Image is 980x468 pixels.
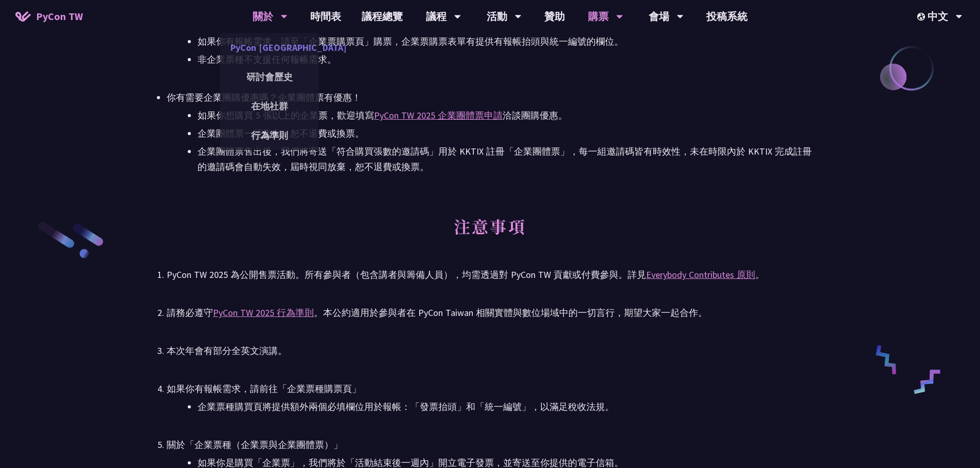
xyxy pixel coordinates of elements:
a: PyCon TW [5,4,93,29]
div: 關於「企業票種（企業票與企業團體票）」 [167,437,813,453]
img: Home icon of PyCon TW 2025 [15,11,31,22]
img: Locale Icon [917,13,928,21]
li: 如果你想購買 5 張以上的企業票，歡迎填寫 洽談團購優惠。 [198,108,813,123]
li: 非企業票種不支援任何報帳需求。 [198,52,813,67]
a: 行為準則 [220,123,319,147]
a: Everybody Contributes 原則 [646,269,755,280]
li: 如果你有報帳需求，請至「企業票購票頁」購票，企業票購票表單有提供有報帳抬頭與統一編號的欄位。 [198,34,813,49]
span: PyCon TW [36,9,83,24]
li: 企業團體票售出後，我們將寄送「符合購買張數的邀請碼」用於 KKTIX 註冊「企業團體票」，每一組邀請碼皆有時效性，未在時限內於 KKTIX 完成註冊的邀請碼會自動失效，屆時視同放棄，恕不退費或換票。 [198,144,813,175]
div: 你有需要企業團購優惠嗎？企業團體票有優惠！ [167,90,813,105]
li: 企業團體票一經售出，恕不退費或換票。 [198,126,813,141]
a: PyCon [GEOGRAPHIC_DATA] [220,35,319,60]
a: 在地社群 [220,94,319,118]
div: PyCon TW 2025 為公開售票活動。所有參與者（包含講者與籌備人員），均需透過對 PyCon TW 貢獻或付費參與。詳見 。 [167,267,813,283]
h2: 注意事項 [167,205,813,262]
a: 研討會歷史 [220,65,319,89]
li: 企業票種購買頁將提供額外兩個必填欄位用於報帳：「發票抬頭」和「統一編號」，以滿足稅收法規。 [198,399,813,415]
div: 如果你有報帳需求，請前往「企業票種購票頁」 [167,381,813,397]
div: 請務必遵守 。本公約適用於參與者在 PyCon Taiwan 相關實體與數位場域中的一切言行，期望大家一起合作。 [167,305,813,321]
a: PyCon TW 2025 行為準則 [213,307,314,319]
a: PyCon TW 2025 企業團體票申請 [374,109,503,121]
div: 本次年會有部分全英文演講。 [167,343,813,359]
